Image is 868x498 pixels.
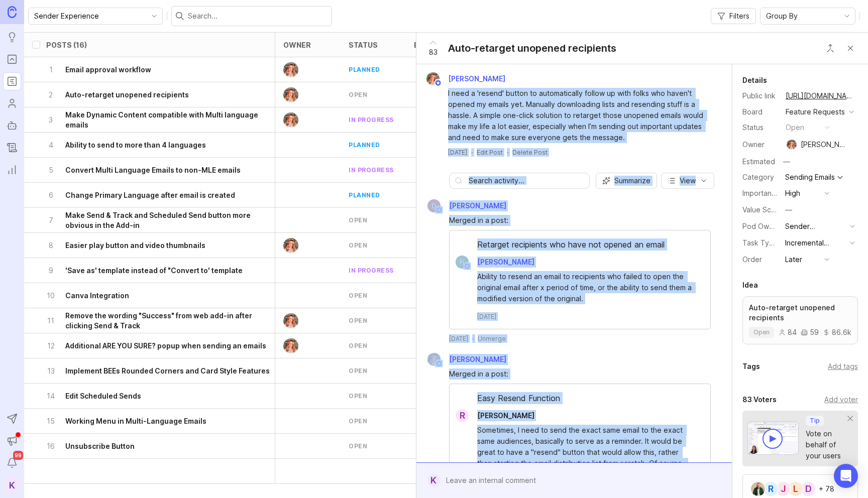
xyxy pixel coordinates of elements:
a: Ryan Duguid[PERSON_NAME] [450,256,542,269]
div: toggle menu [28,8,163,25]
p: 9 [46,266,55,276]
img: Bronwen W [280,87,302,102]
h6: 'Save as' template instead of "Convert to' template [65,266,243,276]
div: open [349,291,367,300]
a: R[PERSON_NAME] [450,409,542,422]
p: 10 [46,291,55,301]
h6: Make Dynamic Content compatible with Multi language emails [65,110,275,130]
p: 16 [46,441,55,451]
img: Daniel G [427,199,441,212]
label: Pod Ownership [742,222,794,230]
span: View [680,176,696,186]
h6: Remove the wording "Success" from web add-in after clicking Send & Track [65,311,275,331]
div: Auto-retarget unopened recipients [448,41,616,55]
img: member badge [436,360,443,367]
div: · [472,334,474,343]
img: member badge [464,263,471,270]
label: Value Scale [742,205,781,214]
img: Bronwen W [280,313,302,328]
h6: Implement BEEs Rounded Corners and Card Style Features [65,366,270,376]
button: 13Implement BEEs Rounded Corners and Card Style Features [46,358,275,383]
div: Add tags [828,361,858,372]
h6: Edit Scheduled Sends [65,391,141,401]
button: Announcements [3,432,21,450]
h6: Change Primary Language after email is created [65,190,235,200]
button: 1Email approval workflow [46,57,275,82]
button: 11Remove the wording "Success" from web add-in after clicking Send & Track [46,308,275,333]
img: Bronwen W [280,338,302,353]
div: Unmerge [478,334,506,343]
div: Sender Experience [785,221,846,232]
div: Idea [742,279,758,291]
h6: Make Send & Track and Scheduled Send button more obvious in the Add-in [65,210,275,230]
div: d [800,481,816,497]
a: Changelog [3,139,21,157]
div: Later [785,254,802,265]
h6: Canva Integration [65,291,129,301]
p: Auto-retarget unopened recipients [749,303,851,323]
a: Reporting [3,161,21,179]
div: Details [742,74,767,86]
span: Group By [766,11,798,22]
button: Close button [840,38,860,58]
div: + 78 [819,485,834,492]
div: Feature Requests [786,106,845,117]
div: 83 Voters [742,394,777,406]
span: [PERSON_NAME] [477,411,534,420]
label: Task Type [742,238,778,247]
span: [PERSON_NAME] [477,258,534,266]
a: Roadmaps [3,72,21,90]
p: 6 [46,190,55,200]
a: Auto-retarget unopened recipientsopen845986.6k [742,296,858,344]
div: Easy Resend Function [450,392,710,409]
p: 2 [46,90,55,100]
button: K [3,476,21,494]
h6: Convert Multi Language Emails to non-MLE emails [65,165,241,175]
div: Status [742,122,778,133]
span: [PERSON_NAME] [448,74,505,83]
button: 15Working Menu in Multi-Language Emails [46,409,275,433]
button: 3Make Dynamic Content compatible with Multi language emails [46,107,275,132]
div: High [785,188,800,199]
div: · [471,148,473,157]
div: R [763,481,779,497]
img: Bronwen W [423,72,443,85]
div: Estimated [742,158,775,165]
a: Users [3,94,21,112]
div: Add voter [824,394,858,405]
a: Bronwen W[PERSON_NAME] [421,353,514,366]
input: Search activity... [469,175,584,186]
div: open [349,392,367,400]
button: 5Convert Multi Language Emails to non-MLE emails [46,158,275,182]
h6: Additional ARE YOU SURE? popup when sending an emails [65,341,266,351]
img: Bronwen W [280,62,302,77]
div: L [788,481,804,497]
div: Tags [742,360,760,372]
p: 5 [46,165,55,175]
img: Canny Home [8,6,17,18]
span: 99 [13,451,23,460]
button: 10Canva Integration [46,283,275,308]
a: [DATE] [448,148,467,157]
div: open [349,90,367,99]
div: open [349,417,367,425]
div: Ability to resend an email to recipients who failed to open the original email after x period of ... [477,271,694,304]
img: video-thumbnail-vote-d41b83416815613422e2ca741bf692cc.jpg [747,421,799,455]
p: Tip [810,417,820,425]
div: Board [742,106,778,117]
h6: Ability to send to more than 4 languages [65,140,206,150]
button: 4Ability to send to more than 4 languages [46,133,275,157]
div: open [349,366,367,375]
div: J [775,481,791,497]
button: 12Additional ARE YOU SURE? popup when sending an emails [46,333,275,358]
div: open [349,341,367,350]
div: toggle menu [760,8,855,25]
img: Bronwen W [424,353,444,366]
div: planned [349,65,380,74]
div: eta [414,41,428,49]
div: Incremental Enhancement [785,237,846,248]
div: status [349,41,378,49]
button: 2Auto-retarget unopened recipients [46,82,275,107]
div: open [349,241,367,250]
